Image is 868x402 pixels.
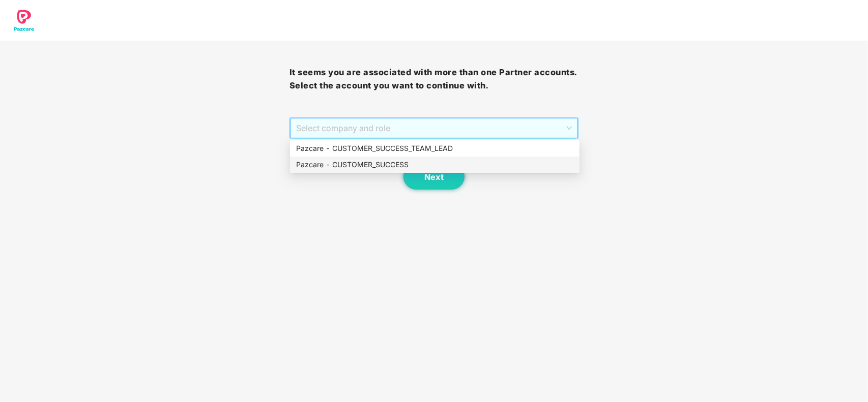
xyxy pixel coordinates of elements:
[290,157,580,173] div: Pazcare - CUSTOMER_SUCCESS
[403,164,465,190] button: Next
[296,118,572,138] span: Select company and role
[290,66,579,92] h3: It seems you are associated with more than one Partner accounts. Select the account you want to c...
[296,159,573,170] div: Pazcare - CUSTOMER_SUCCESS
[290,140,580,157] div: Pazcare - CUSTOMER_SUCCESS_TEAM_LEAD
[296,143,573,154] div: Pazcare - CUSTOMER_SUCCESS_TEAM_LEAD
[424,172,444,182] span: Next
